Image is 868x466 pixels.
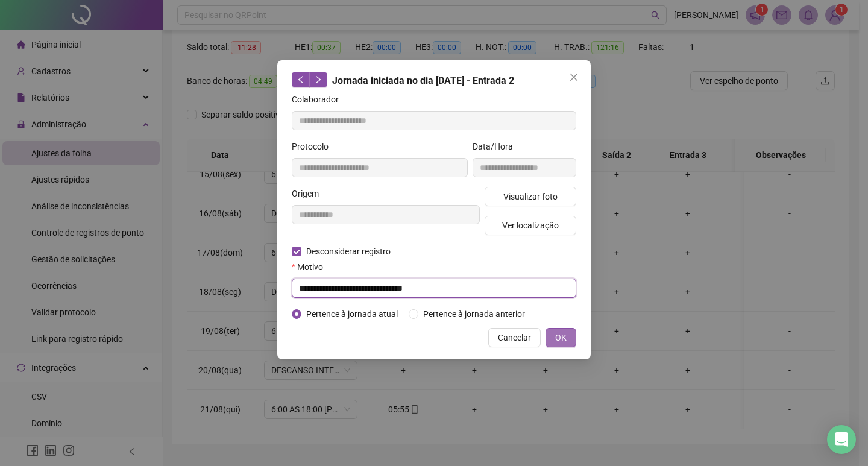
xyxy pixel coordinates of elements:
[292,72,576,88] div: Jornada iniciada no dia [DATE] - Entrada 2
[503,190,558,203] span: Visualizar foto
[314,75,322,84] span: right
[485,187,576,206] button: Visualizar foto
[301,307,403,321] span: Pertence à jornada atual
[546,328,576,347] button: OK
[292,140,336,153] label: Protocolo
[564,68,583,87] button: Close
[418,307,530,321] span: Pertence à jornada anterior
[488,328,541,347] button: Cancelar
[485,216,576,235] button: Ver localização
[292,72,310,87] button: left
[292,260,331,274] label: Motivo
[292,187,327,200] label: Origem
[297,75,305,84] span: left
[292,93,347,106] label: Colaborador
[827,425,856,454] div: Open Intercom Messenger
[502,219,559,232] span: Ver localização
[301,245,395,258] span: Desconsiderar registro
[473,140,521,153] label: Data/Hora
[569,72,579,82] span: close
[555,331,567,344] span: OK
[309,72,327,87] button: right
[498,331,531,344] span: Cancelar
